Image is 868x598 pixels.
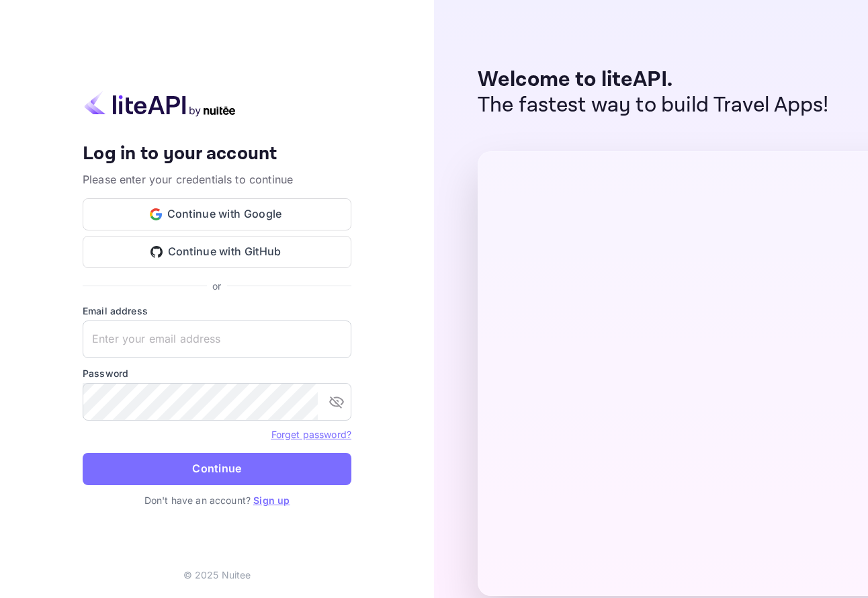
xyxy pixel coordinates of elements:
label: Password [83,366,351,380]
p: © 2025 Nuitee [183,568,251,582]
a: Forget password? [271,427,351,441]
img: liteapi [83,91,237,117]
button: Continue with GitHub [83,236,351,268]
button: Continue [83,453,351,485]
a: Forget password? [271,429,351,440]
p: or [212,279,221,293]
p: Welcome to liteAPI. [478,67,829,93]
p: Please enter your credentials to continue [83,171,351,187]
a: Sign up [253,495,290,506]
p: The fastest way to build Travel Apps! [478,93,829,118]
button: toggle password visibility [323,388,350,415]
label: Email address [83,304,351,318]
h4: Log in to your account [83,142,351,166]
p: Don't have an account? [83,493,351,507]
input: Enter your email address [83,321,351,358]
button: Continue with Google [83,198,351,230]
